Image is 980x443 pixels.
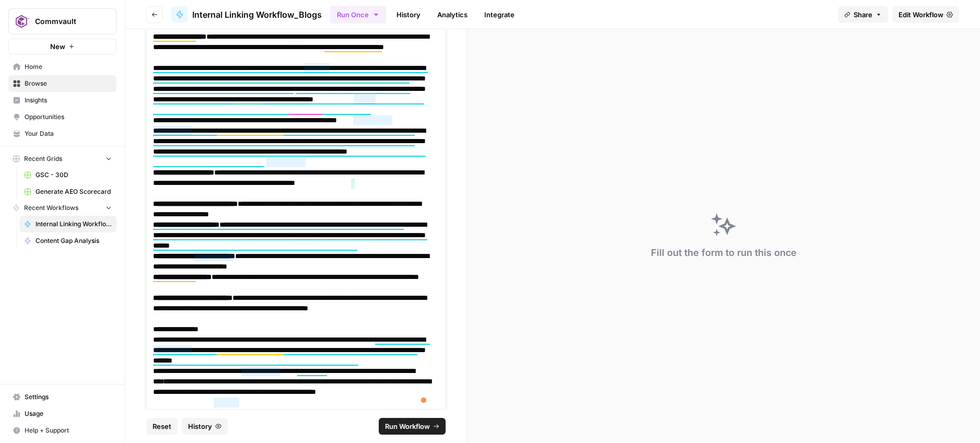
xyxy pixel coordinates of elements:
[8,422,116,439] button: Help + Support
[8,8,116,34] button: Workspace: Commvault
[12,12,31,31] img: Commvault Logo
[192,8,322,21] span: Internal Linking Workflow_Blogs
[8,109,116,125] a: Opportunities
[25,409,112,418] span: Usage
[892,6,959,23] a: Edit Workflow
[8,59,116,75] a: Home
[146,418,178,435] button: Reset
[36,170,112,180] span: GSC - 30D
[8,39,116,54] button: New
[25,426,112,435] span: Help + Support
[8,200,116,216] button: Recent Workflows
[8,75,116,92] a: Browse
[182,418,228,435] button: History
[25,62,112,72] span: Home
[50,41,65,52] span: New
[385,421,430,432] span: Run Workflow
[25,96,112,105] span: Insights
[24,203,78,213] span: Recent Workflows
[19,216,116,232] a: Internal Linking Workflow_Blogs
[171,6,322,23] a: Internal Linking Workflow_Blogs
[379,418,446,435] button: Run Workflow
[35,16,98,27] span: Commvault
[838,6,888,23] button: Share
[8,405,116,422] a: Usage
[19,167,116,183] a: GSC - 30D
[19,232,116,249] a: Content Gap Analysis
[854,9,872,20] span: Share
[188,421,212,432] span: History
[478,6,521,23] a: Integrate
[8,92,116,109] a: Insights
[390,6,427,23] a: History
[8,151,116,167] button: Recent Grids
[899,9,943,20] span: Edit Workflow
[36,187,112,196] span: Generate AEO Scorecard
[36,219,112,229] span: Internal Linking Workflow_Blogs
[25,392,112,402] span: Settings
[651,246,797,260] div: Fill out the form to run this once
[25,112,112,122] span: Opportunities
[25,79,112,88] span: Browse
[24,154,62,164] span: Recent Grids
[8,125,116,142] a: Your Data
[431,6,474,23] a: Analytics
[25,129,112,138] span: Your Data
[330,6,386,24] button: Run Once
[36,236,112,246] span: Content Gap Analysis
[19,183,116,200] a: Generate AEO Scorecard
[8,389,116,405] a: Settings
[153,421,171,432] span: Reset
